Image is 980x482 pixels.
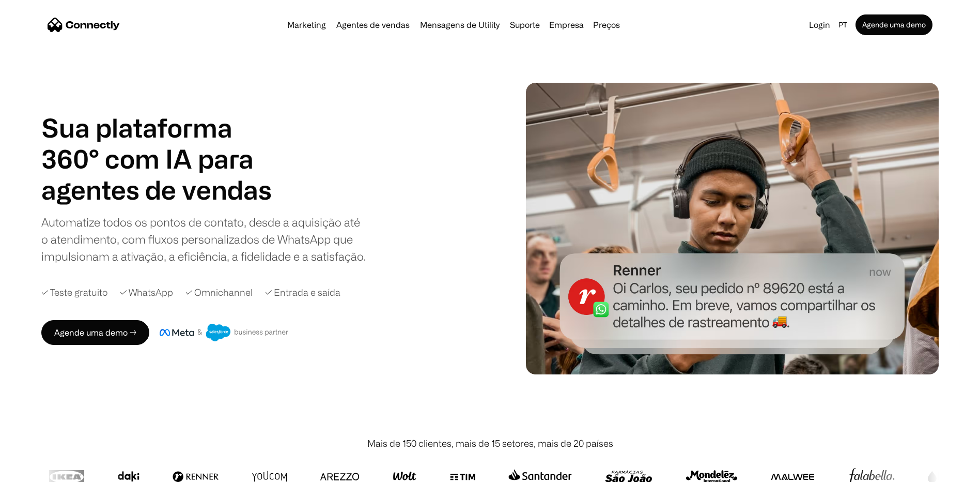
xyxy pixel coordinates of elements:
[41,174,279,205] div: 1 of 4
[41,214,367,265] div: Automatize todos os pontos de contato, desde a aquisição até o atendimento, com fluxos personaliz...
[855,14,932,35] a: Agende uma demo
[41,174,279,205] div: carousel
[265,285,340,299] div: ✓ Entrada e saída
[41,320,149,345] a: Agende uma demo →
[48,17,120,33] a: home
[549,18,584,32] div: Empresa
[21,464,62,478] ul: Language list
[367,436,613,450] div: Mais de 150 clientes, mais de 15 setores, mais de 20 países
[546,18,587,32] div: Empresa
[41,285,107,299] div: ✓ Teste gratuito
[416,21,504,29] a: Mensagens de Utility
[805,18,834,32] a: Login
[589,21,624,29] a: Preços
[185,285,253,299] div: ✓ Omnichannel
[41,174,279,205] h1: agentes de vendas
[41,112,279,174] h1: Sua plataforma 360° com IA para
[10,463,62,478] aside: Language selected: Português (Brasil)
[506,21,544,29] a: Suporte
[120,285,173,299] div: ✓ WhatsApp
[332,21,414,29] a: Agentes de vendas
[838,18,847,32] div: pt
[834,18,853,32] div: pt
[283,21,330,29] a: Marketing
[160,324,289,341] img: Meta e crachá de parceiro de negócios do Salesforce.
